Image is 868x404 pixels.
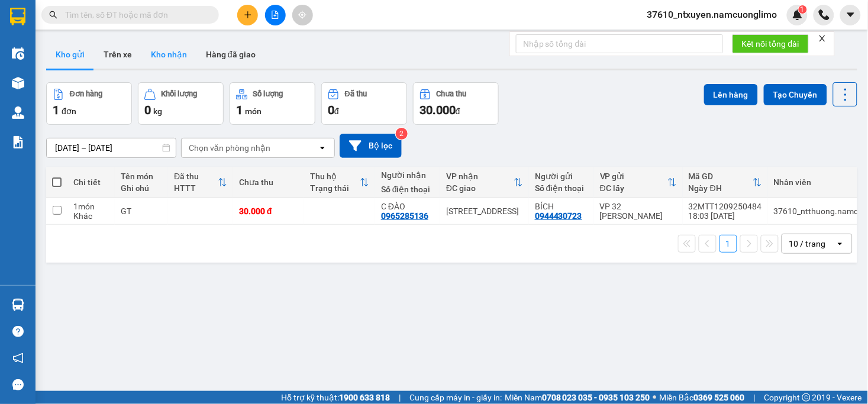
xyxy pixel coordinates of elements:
button: Đã thu0đ [321,82,407,125]
img: warehouse-icon [12,299,24,311]
div: Số lượng [253,90,283,98]
span: caret-down [846,9,856,20]
img: warehouse-icon [12,77,24,89]
span: 37610_ntxuyen.namcuonglimo [638,7,787,22]
img: icon-new-feature [792,9,803,20]
div: Đã thu [345,90,367,98]
div: Đơn hàng [70,90,102,98]
strong: 1900 633 818 [339,393,390,402]
div: Khác [73,211,109,221]
span: notification [12,353,24,364]
span: 1 [236,103,243,117]
span: đ [456,106,460,116]
div: Ghi chú [121,183,162,193]
div: Thu hộ [310,172,360,181]
div: [STREET_ADDRESS] [446,206,523,216]
div: Chọn văn phòng nhận [189,142,270,154]
div: Chưa thu [437,90,467,98]
span: Miền Nam [505,391,650,404]
div: Mã GD [689,172,753,181]
button: Kho gửi [46,40,94,69]
span: 0 [144,103,151,117]
button: Hàng đã giao [196,40,265,69]
div: 0944430723 [535,211,582,221]
div: 32MTT1209250484 [689,202,762,211]
div: Số điện thoại [381,185,434,194]
div: 1 món [73,202,109,211]
div: VP 32 [PERSON_NAME] [600,202,677,221]
button: aim [292,5,313,25]
div: C ĐÀO [381,202,434,211]
div: ĐC lấy [600,183,667,193]
sup: 2 [396,128,408,140]
button: Khối lượng0kg [138,82,224,125]
button: Lên hàng [704,84,758,105]
strong: 0708 023 035 - 0935 103 250 [542,393,650,402]
span: | [754,391,756,404]
button: caret-down [840,5,861,25]
div: Đã thu [174,172,218,181]
th: Toggle SortBy [440,167,529,198]
span: search [49,11,57,19]
div: Số điện thoại [535,183,588,193]
svg: open [318,143,327,153]
div: VP gửi [600,172,667,181]
span: question-circle [12,326,24,337]
div: Chưa thu [239,177,298,187]
img: warehouse-icon [12,106,24,119]
span: đ [334,106,339,116]
button: 1 [719,235,737,253]
input: Nhập số tổng đài [516,34,723,53]
button: file-add [265,5,286,25]
span: copyright [802,393,811,402]
div: 30.000 đ [239,206,298,216]
div: Chi tiết [73,177,109,187]
div: Khối lượng [162,90,198,98]
span: close [818,34,827,43]
img: logo-vxr [10,8,25,25]
img: warehouse-icon [12,47,24,60]
div: Người nhận [381,170,434,180]
div: Người gửi [535,172,588,181]
span: aim [298,11,306,19]
button: Số lượng1món [230,82,315,125]
div: Ngày ĐH [689,183,753,193]
div: Tên món [121,172,162,181]
th: Toggle SortBy [594,167,683,198]
span: 0 [328,103,334,117]
span: 1 [801,5,805,14]
span: plus [244,11,252,19]
div: VP nhận [446,172,514,181]
div: 0965285136 [381,211,428,221]
span: message [12,379,24,390]
button: Tạo Chuyến [764,84,827,105]
span: 30.000 [420,103,456,117]
button: Chưa thu30.000đ [413,82,499,125]
span: file-add [271,11,279,19]
span: Miền Bắc [660,391,745,404]
div: Trạng thái [310,183,360,193]
span: món [245,106,262,116]
th: Toggle SortBy [304,167,375,198]
input: Select a date range. [47,138,176,157]
div: BÍCH [535,202,588,211]
th: Toggle SortBy [683,167,768,198]
sup: 1 [799,5,807,14]
div: ĐC giao [446,183,514,193]
button: Kết nối tổng đài [733,34,809,53]
th: Toggle SortBy [168,167,233,198]
img: phone-icon [819,9,830,20]
button: Bộ lọc [340,134,402,158]
div: 18:03 [DATE] [689,211,762,221]
svg: open [835,239,845,248]
span: Cung cấp máy in - giấy in: [409,391,502,404]
button: plus [237,5,258,25]
strong: 0369 525 060 [694,393,745,402]
span: Kết nối tổng đài [742,37,799,50]
input: Tìm tên, số ĐT hoặc mã đơn [65,8,205,21]
span: đơn [62,106,76,116]
span: 1 [53,103,59,117]
button: Kho nhận [141,40,196,69]
span: | [399,391,401,404]
span: ⚪️ [653,395,657,400]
